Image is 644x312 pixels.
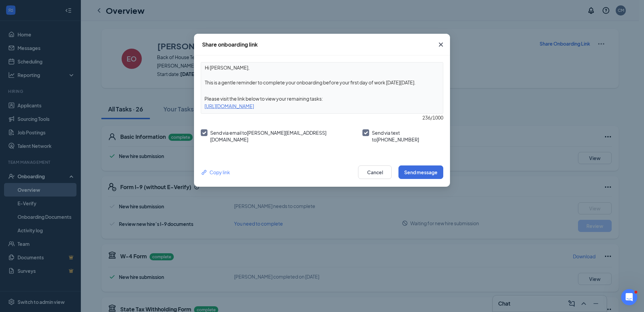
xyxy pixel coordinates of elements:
[201,62,443,87] textarea: Hi [PERSON_NAME], This is a gentle reminder to complete your onboarding before your first day of ...
[201,169,208,176] svg: Link
[201,102,443,110] div: [URL][DOMAIN_NAME]
[201,95,443,102] div: Please visit the link below to view your remaining tasks:
[201,168,230,176] button: Link Copy link
[372,130,419,142] span: Send via text to [PHONE_NUMBER]
[202,41,258,48] div: Share onboarding link
[621,289,637,305] iframe: Intercom live chat
[201,168,230,176] div: Copy link
[432,34,450,55] button: Close
[210,130,326,142] span: Send via email to [PERSON_NAME][EMAIL_ADDRESS][DOMAIN_NAME]
[398,165,443,179] button: Send message
[201,114,443,121] div: 236 / 1000
[358,165,392,179] button: Cancel
[437,41,445,49] svg: Cross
